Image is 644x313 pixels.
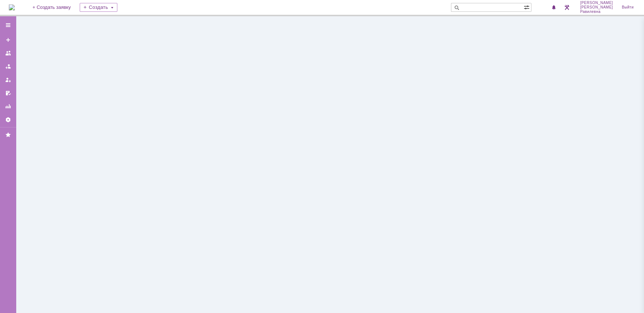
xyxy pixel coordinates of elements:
a: Заявки в моей ответственности [2,61,14,72]
a: Отчеты [2,101,14,112]
a: Перейти на домашнюю страницу [9,4,15,10]
a: Настройки [2,114,14,126]
span: Равилевна [580,10,613,14]
a: Заявки на командах [2,47,14,59]
a: Мои согласования [2,87,14,99]
a: Перейти в интерфейс администратора [562,3,571,12]
a: Мои заявки [2,74,14,86]
div: Создать [80,3,117,12]
span: [PERSON_NAME] [580,5,613,10]
a: Создать заявку [2,34,14,46]
img: logo [9,4,15,10]
span: [PERSON_NAME] [580,1,613,5]
span: Расширенный поиск [524,3,531,10]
